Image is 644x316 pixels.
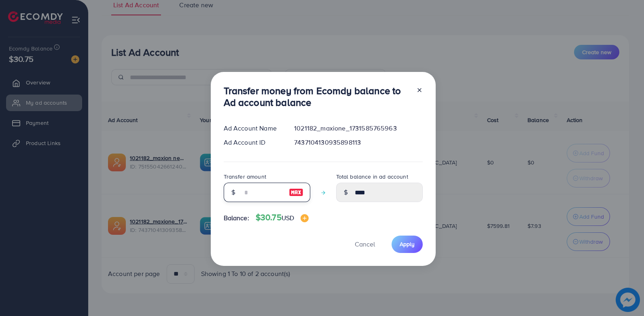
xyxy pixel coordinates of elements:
[392,236,423,253] button: Apply
[336,173,408,181] label: Total balance in ad account
[224,213,249,223] span: Balance:
[345,236,385,253] button: Cancel
[282,213,294,222] span: USD
[288,138,429,147] div: 7437104130935898113
[288,124,429,133] div: 1021182_maxione_1731585765963
[256,213,309,223] h4: $30.75
[400,240,415,248] span: Apply
[224,173,266,181] label: Transfer amount
[301,214,309,222] img: image
[217,124,288,133] div: Ad Account Name
[217,138,288,147] div: Ad Account ID
[355,240,375,249] span: Cancel
[224,85,410,108] h3: Transfer money from Ecomdy balance to Ad account balance
[289,187,303,197] img: image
